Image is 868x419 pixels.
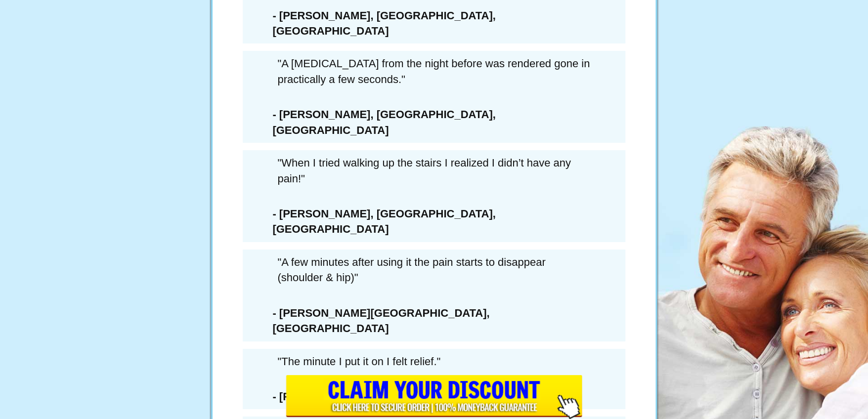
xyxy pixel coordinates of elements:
[272,108,495,136] strong: - [PERSON_NAME], [GEOGRAPHIC_DATA], [GEOGRAPHIC_DATA]
[248,51,620,92] p: "A [MEDICAL_DATA] from the night before was rendered gone in practically a few seconds."
[272,9,495,37] strong: - [PERSON_NAME], [GEOGRAPHIC_DATA], [GEOGRAPHIC_DATA]
[272,208,495,235] strong: - [PERSON_NAME], [GEOGRAPHIC_DATA], [GEOGRAPHIC_DATA]
[286,375,582,419] input: Submit
[248,250,620,291] p: "A few minutes after using it the pain starts to disappear (shoulder & hip)"
[248,349,620,374] p: "The minute I put it on I felt relief."
[248,150,620,191] p: "When I tried walking up the stairs I realized I didn’t have any pain!"
[272,307,489,335] strong: - [PERSON_NAME][GEOGRAPHIC_DATA], [GEOGRAPHIC_DATA]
